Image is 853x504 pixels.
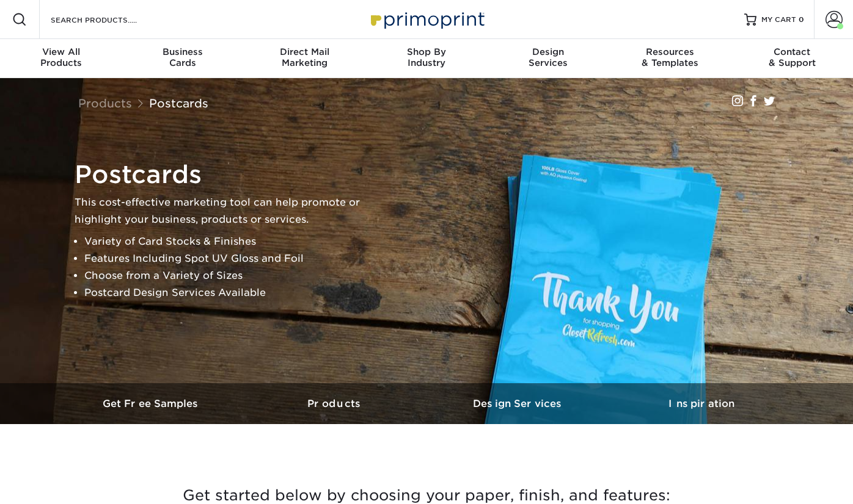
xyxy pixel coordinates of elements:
[365,46,487,57] span: Shop By
[84,233,380,250] li: Variety of Card Stocks & Finishes
[426,398,610,409] h3: Design Services
[761,15,796,25] span: MY CART
[610,383,793,424] a: Inspiration
[244,46,365,68] div: Marketing
[243,383,426,424] a: Products
[731,39,853,78] a: Contact& Support
[49,12,169,27] input: SEARCH PRODUCTS.....
[244,46,365,57] span: Direct Mail
[609,46,731,57] span: Resources
[610,398,793,409] h3: Inspiration
[122,39,243,78] a: BusinessCards
[78,96,132,110] a: Products
[731,46,853,57] span: Contact
[122,46,243,68] div: Cards
[60,398,243,409] h3: Get Free Samples
[243,398,426,409] h3: Products
[731,46,853,68] div: & Support
[488,46,609,57] span: Design
[75,194,380,228] p: This cost-effective marketing tool can help promote or highlight your business, products or servi...
[244,39,365,78] a: Direct MailMarketing
[60,383,243,424] a: Get Free Samples
[365,6,488,32] img: Primoprint
[84,284,380,301] li: Postcard Design Services Available
[84,267,380,284] li: Choose from a Variety of Sizes
[365,39,487,78] a: Shop ByIndustry
[149,96,208,110] a: Postcards
[365,46,487,68] div: Industry
[488,39,609,78] a: DesignServices
[84,250,380,267] li: Features Including Spot UV Gloss and Foil
[122,46,243,57] span: Business
[609,46,731,68] div: & Templates
[488,46,609,68] div: Services
[609,39,731,78] a: Resources& Templates
[75,160,380,189] h1: Postcards
[426,383,610,424] a: Design Services
[799,15,804,24] span: 0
